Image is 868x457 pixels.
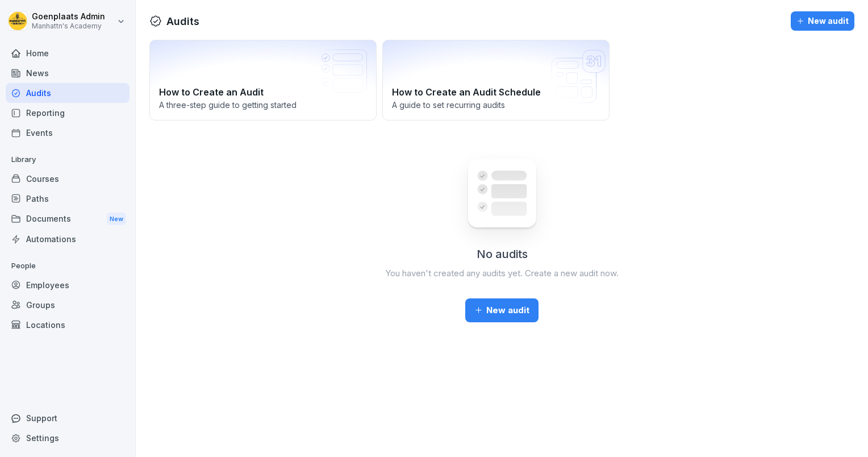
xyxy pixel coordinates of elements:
p: Library [6,151,130,169]
a: Employees [6,275,130,295]
p: Manhattn's Academy [32,22,105,30]
a: DocumentsNew [6,209,130,230]
button: New audit [791,11,854,31]
h2: No audits [477,246,528,263]
div: Support [6,408,130,428]
div: Documents [6,209,130,230]
div: New audit [796,15,849,27]
a: Audits [6,83,130,103]
a: Settings [6,428,130,448]
h1: Audits [166,14,199,29]
a: Groups [6,295,130,315]
h2: How to Create an Audit Schedule [392,85,600,99]
p: People [6,257,130,275]
p: A guide to set recurring audits [392,99,600,111]
a: Courses [6,169,130,189]
p: Goenplaats Admin [32,12,105,22]
a: News [6,63,130,83]
button: New audit [465,298,539,322]
a: How to Create an Audit ScheduleA guide to set recurring audits [382,40,610,121]
p: A three-step guide to getting started [159,99,367,111]
h2: How to Create an Audit [159,85,367,99]
div: New audit [474,304,529,317]
a: Paths [6,189,130,209]
a: Home [6,43,130,63]
div: New [107,213,126,226]
a: Events [6,123,130,143]
a: Automations [6,229,130,249]
a: How to Create an AuditA three-step guide to getting started [149,40,377,121]
a: Reporting [6,103,130,123]
a: Locations [6,315,130,335]
p: You haven't created any audits yet. Create a new audit now. [385,267,619,280]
